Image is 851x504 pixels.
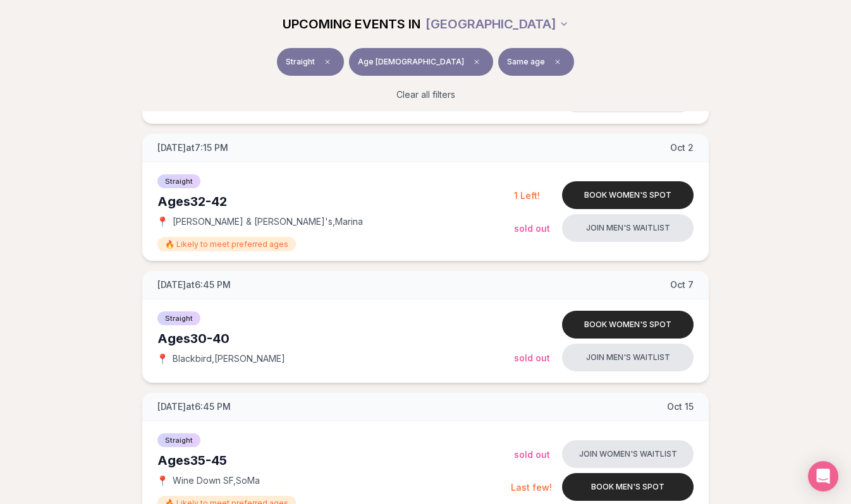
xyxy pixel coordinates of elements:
span: Straight [157,174,200,188]
button: Same ageClear preference [498,48,574,76]
span: 📍 [157,476,168,486]
span: Blackbird , [PERSON_NAME] [173,352,285,365]
span: Straight [157,433,200,447]
span: 🔥 Likely to meet preferred ages [157,237,296,251]
span: Clear event type filter [320,54,335,69]
span: Sold Out [514,449,550,460]
button: Age [DEMOGRAPHIC_DATA]Clear age [349,48,493,76]
span: Oct 7 [670,279,694,291]
button: [GEOGRAPHIC_DATA] [425,10,569,38]
span: Wine Down SF , SoMa [173,474,260,487]
span: Sold Out [514,352,550,363]
div: Open Intercom Messenger [808,461,838,491]
button: Book men's spot [562,473,694,501]
span: [PERSON_NAME] & [PERSON_NAME]'s , Marina [173,215,363,228]
button: Book women's spot [562,311,694,339]
span: Clear age [469,54,484,69]
div: Ages 35-45 [157,452,511,469]
span: Last few! [511,482,552,493]
span: 📍 [157,354,168,364]
span: 📍 [157,217,168,227]
div: Ages 32-42 [157,193,514,210]
button: StraightClear event type filter [277,48,344,76]
span: 1 Left! [514,190,540,201]
span: Same age [507,57,545,67]
span: Clear preference [550,54,565,69]
span: Sold Out [514,223,550,234]
button: Clear all filters [389,81,463,109]
span: Oct 15 [667,400,694,413]
span: [DATE] at 7:15 PM [157,141,228,154]
span: [DATE] at 6:45 PM [157,279,231,291]
button: Book women's spot [562,181,694,209]
span: Straight [286,57,315,67]
span: [DATE] at 6:45 PM [157,400,231,413]
span: Oct 2 [670,141,694,154]
span: Age [DEMOGRAPHIC_DATA] [358,57,464,67]
span: UPCOMING EVENTS IN [283,15,420,33]
span: Straight [157,311,200,325]
button: Join men's waitlist [562,344,694,371]
button: Join women's waitlist [562,440,694,468]
div: Ages 30-40 [157,330,514,347]
button: Join men's waitlist [562,214,694,242]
